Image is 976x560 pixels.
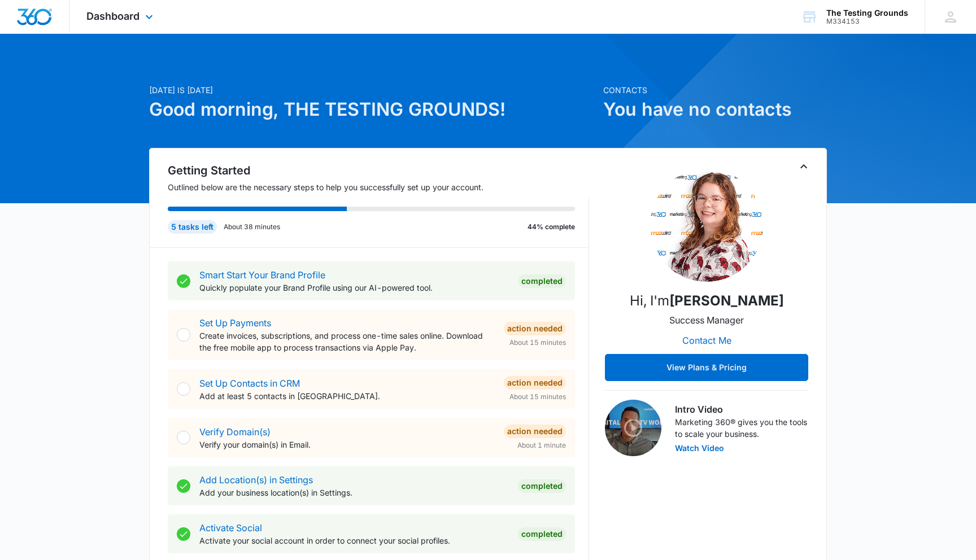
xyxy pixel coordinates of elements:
[504,425,566,438] div: Action Needed
[518,527,566,541] div: Completed
[518,274,566,288] div: Completed
[797,160,811,173] button: Toggle Collapse
[149,84,596,96] p: [DATE] is [DATE]
[199,282,509,294] p: Quickly populate your Brand Profile using our AI-powered tool.
[669,313,744,327] p: Success Manager
[199,474,313,485] a: Add Location(s) in Settings
[650,169,763,282] img: Cheyenne von Hoene
[671,327,743,354] button: Contact Me
[199,487,509,498] p: Add your business location(s) in Settings.
[603,84,827,96] p: Contacts
[199,522,262,533] a: Activate Social
[199,378,300,389] a: Set Up Contacts in CRM
[199,390,495,402] p: Add at least 5 contacts in [GEOGRAPHIC_DATA].
[669,292,784,309] strong: [PERSON_NAME]
[199,535,509,546] p: Activate your social account in order to connect your social profiles.
[528,222,575,232] p: 44% complete
[509,392,566,402] span: About 15 minutes
[603,96,827,123] h1: You have no contacts
[86,10,140,22] span: Dashboard
[504,322,566,335] div: Action Needed
[826,8,908,17] div: account name
[504,376,566,390] div: Action Needed
[605,400,661,456] img: Intro Video
[149,96,596,123] h1: Good morning, THE TESTING GROUNDS!
[509,338,566,348] span: About 15 minutes
[675,416,808,440] p: Marketing 360® gives you the tools to scale your business.
[199,317,271,329] a: Set Up Payments
[168,162,589,179] h2: Getting Started
[199,426,271,438] a: Verify Domain(s)
[199,330,495,353] p: Create invoices, subscriptions, and process one-time sales online. Download the free mobile app t...
[199,269,325,281] a: Smart Start Your Brand Profile
[199,439,495,450] p: Verify your domain(s) in Email.
[675,444,724,452] button: Watch Video
[518,479,566,493] div: Completed
[517,440,566,450] span: About 1 minute
[168,220,217,234] div: 5 tasks left
[605,354,808,381] button: View Plans & Pricing
[675,403,808,416] h3: Intro Video
[630,291,784,311] p: Hi, I'm
[168,181,589,193] p: Outlined below are the necessary steps to help you successfully set up your account.
[826,17,908,25] div: account id
[224,222,280,232] p: About 38 minutes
